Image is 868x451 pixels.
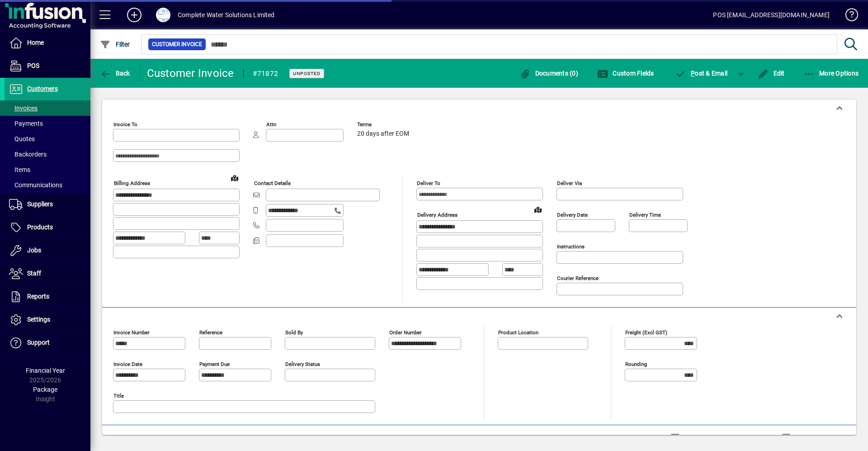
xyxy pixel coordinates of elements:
[285,329,303,336] mat-label: Sold by
[90,65,140,81] app-page-header-button: Back
[27,247,41,254] span: Jobs
[152,40,202,49] span: Customer Invoice
[27,200,53,208] span: Suppliers
[557,180,582,186] mat-label: Deliver via
[33,386,57,393] span: Package
[5,55,90,77] a: POS
[5,285,90,308] a: Reports
[178,8,275,22] div: Complete Water Solutions Limited
[26,367,65,374] span: Financial Year
[113,393,124,399] mat-label: Title
[9,120,43,127] span: Payments
[227,171,242,185] a: View on map
[5,147,90,162] a: Backorders
[671,65,732,81] button: Post & Email
[519,70,578,77] span: Documents (0)
[9,104,38,112] span: Invoices
[293,71,321,76] span: Unposted
[100,70,130,77] span: Back
[5,177,90,193] a: Communications
[9,181,62,189] span: Communications
[199,329,222,336] mat-label: Reference
[27,293,49,300] span: Reports
[100,41,130,48] span: Filter
[357,130,409,138] span: 20 days after EOM
[9,135,35,142] span: Quotes
[120,7,149,23] button: Add
[713,8,830,22] div: POS [EMAIL_ADDRESS][DOMAIN_NAME]
[5,262,90,285] a: Staff
[417,180,440,186] mat-label: Deliver To
[285,361,320,367] mat-label: Delivery status
[839,2,857,31] a: Knowledge Base
[625,361,647,367] mat-label: Rounding
[557,243,585,250] mat-label: Instructions
[149,7,178,23] button: Profile
[199,361,230,367] mat-label: Payment due
[27,270,41,277] span: Staff
[9,151,47,158] span: Backorders
[531,202,545,217] a: View on map
[389,329,422,336] mat-label: Order number
[675,70,728,77] span: ost & Email
[5,131,90,147] a: Quotes
[802,65,861,81] button: More Options
[27,339,50,346] span: Support
[147,66,234,81] div: Customer Invoice
[557,212,588,218] mat-label: Delivery date
[27,223,53,231] span: Products
[98,36,132,52] button: Filter
[9,166,30,173] span: Items
[755,65,787,81] button: Edit
[625,329,667,336] mat-label: Freight (excl GST)
[517,65,580,81] button: Documents (0)
[5,100,90,116] a: Invoices
[27,316,50,323] span: Settings
[5,116,90,131] a: Payments
[27,39,44,46] span: Home
[691,70,695,77] span: P
[5,216,90,239] a: Products
[98,65,132,81] button: Back
[113,121,137,128] mat-label: Invoice To
[27,85,58,92] span: Customers
[5,309,90,331] a: Settings
[681,433,766,442] label: Show Line Volumes/Weights
[357,122,411,128] span: Terms
[597,70,654,77] span: Custom Fields
[793,433,845,442] label: Show Cost/Profit
[804,70,859,77] span: More Options
[5,162,90,177] a: Items
[557,275,599,281] mat-label: Courier Reference
[595,65,656,81] button: Custom Fields
[5,193,90,216] a: Suppliers
[629,212,661,218] mat-label: Delivery time
[5,239,90,262] a: Jobs
[27,62,39,69] span: POS
[113,329,150,336] mat-label: Invoice number
[266,121,276,128] mat-label: Attn
[498,329,538,336] mat-label: Product location
[758,70,785,77] span: Edit
[5,32,90,54] a: Home
[253,66,278,81] div: #71872
[5,332,90,354] a: Support
[113,361,142,367] mat-label: Invoice date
